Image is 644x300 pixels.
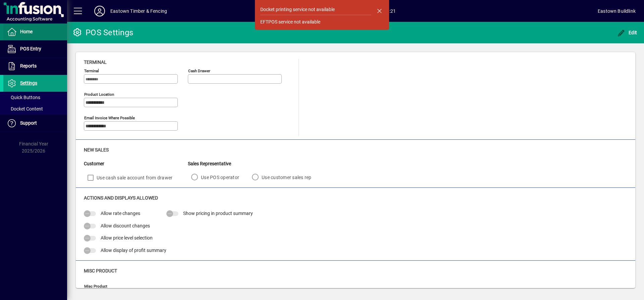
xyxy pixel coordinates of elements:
[101,248,166,253] span: Allow display of profit summary
[188,69,210,73] mat-label: Cash Drawer
[84,284,107,289] mat-label: Misc Product
[20,29,33,34] span: Home
[101,223,150,228] span: Allow discount changes
[598,6,636,16] div: Eastown Buildlink
[84,147,109,153] span: New Sales
[72,27,133,38] div: POS Settings
[167,6,598,16] span: [DATE] 09:21
[7,106,43,112] span: Docket Content
[84,59,107,65] span: Terminal
[188,160,321,167] div: Sales Representative
[84,116,135,120] mat-label: Email Invoice where possible
[617,30,637,35] span: Edit
[84,195,158,201] span: Actions and Displays Allowed
[260,18,320,26] div: EFTPOS service not available
[20,80,37,86] span: Settings
[110,6,167,16] div: Eastown Timber & Fencing
[20,46,41,51] span: POS Entry
[101,235,153,241] span: Allow price level selection
[3,41,67,57] a: POS Entry
[3,115,67,132] a: Support
[183,211,253,216] span: Show pricing in product summary
[3,103,67,115] a: Docket Content
[3,58,67,75] a: Reports
[84,92,114,97] mat-label: Product location
[84,160,188,167] div: Customer
[84,69,99,73] mat-label: Terminal
[3,92,67,103] a: Quick Buttons
[3,24,67,40] a: Home
[89,5,110,17] button: Profile
[20,63,37,69] span: Reports
[84,268,117,273] span: Misc Product
[615,27,639,39] button: Edit
[101,211,140,216] span: Allow rate changes
[20,120,37,126] span: Support
[7,95,40,100] span: Quick Buttons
